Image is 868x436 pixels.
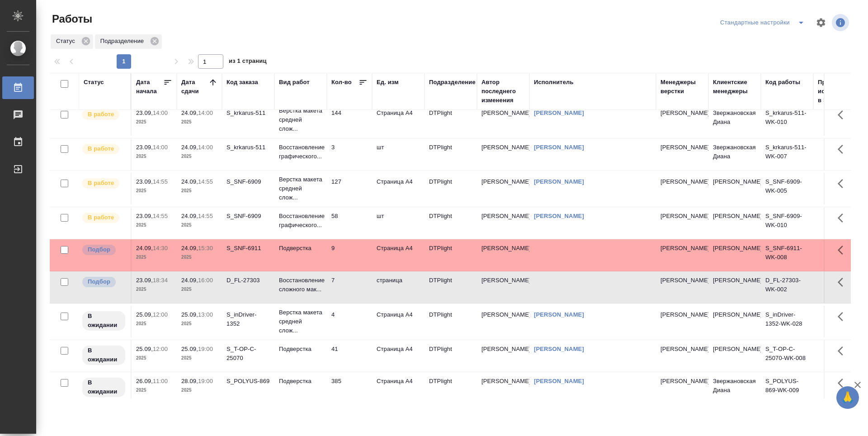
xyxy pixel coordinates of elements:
div: D_FL-27303 [226,276,270,285]
p: [PERSON_NAME] [660,345,704,354]
td: 7 [327,271,372,303]
p: 14:00 [153,109,168,116]
td: [PERSON_NAME] [477,239,529,271]
td: Звержановская Диана [708,372,761,404]
p: 2025 [181,319,217,328]
td: [PERSON_NAME] [708,173,761,204]
p: В работе [88,179,114,188]
div: Исполнитель назначен, приступать к работе пока рано [81,345,126,366]
td: S_krkarus-511-WK-007 [761,138,813,170]
td: Страница А4 [372,306,425,337]
p: 2025 [136,118,172,127]
td: [PERSON_NAME] [708,340,761,372]
p: 24.09, [181,213,198,219]
button: Здесь прячутся важные кнопки [832,173,854,194]
td: S_SNF-6911-WK-008 [761,239,813,271]
td: [PERSON_NAME] [477,207,529,239]
p: 14:30 [153,245,168,251]
div: split button [718,15,810,30]
td: DTPlight [425,372,477,404]
p: Восстановление графического... [279,143,322,161]
p: В работе [88,144,114,153]
td: 9 [327,239,372,271]
p: Подбор [88,245,110,254]
p: 24.09, [181,144,198,151]
div: Исполнитель [534,78,574,87]
div: Ед. изм [377,78,399,87]
div: Исполнитель выполняет работу [81,109,126,121]
p: 14:55 [153,178,168,185]
p: В работе [88,213,114,222]
p: 2025 [136,319,172,328]
p: 23.09, [136,213,153,219]
div: Исполнитель выполняет работу [81,177,126,190]
p: [PERSON_NAME] [660,212,704,221]
p: [PERSON_NAME] [660,177,704,186]
div: S_SNF-6911 [226,244,270,253]
td: DTPlight [425,306,477,337]
p: 2025 [136,186,172,195]
td: DTPlight [425,239,477,271]
div: Дата начала [136,78,163,96]
p: 24.09, [181,245,198,251]
p: 14:00 [153,144,168,151]
td: DTPlight [425,104,477,136]
button: 🙏 [836,386,859,409]
p: 2025 [181,221,217,230]
p: [PERSON_NAME] [660,109,704,118]
div: Исполнитель назначен, приступать к работе пока рано [81,377,126,398]
p: Подверстка [279,345,322,354]
div: S_krkarus-511 [226,143,270,152]
p: Подверстка [279,377,322,386]
p: 24.09, [181,277,198,284]
p: 16:00 [198,277,213,284]
p: 2025 [136,221,172,230]
p: Верстка макета средней слож... [279,106,322,133]
td: 127 [327,173,372,204]
p: В работе [88,110,114,119]
p: В ожидании [88,378,120,396]
p: 2025 [181,152,217,161]
div: Исполнитель выполняет работу [81,143,126,155]
td: 58 [327,207,372,239]
p: 14:55 [198,178,213,185]
div: Можно подбирать исполнителей [81,244,126,256]
div: Исполнитель назначен, приступать к работе пока рано [81,310,126,332]
td: DTPlight [425,138,477,170]
div: Прогресс исполнителя в SC [818,78,859,105]
button: Здесь прячутся важные кнопки [832,104,854,126]
p: 24.09, [136,245,153,251]
td: [PERSON_NAME] [477,306,529,337]
p: 25.09, [181,346,198,352]
p: В ожидании [88,346,120,364]
button: Здесь прячутся важные кнопки [832,207,854,229]
td: [PERSON_NAME] [477,138,529,170]
a: [PERSON_NAME] [534,213,584,219]
div: Подразделение [95,34,162,49]
button: Здесь прячутся важные кнопки [832,239,854,261]
td: DTPlight [425,271,477,303]
button: Здесь прячутся важные кнопки [832,372,854,394]
p: Статус [56,37,78,46]
p: 26.09, [136,378,153,384]
p: [PERSON_NAME] [660,276,704,285]
div: S_SNF-6909 [226,212,270,221]
td: DTPlight [425,207,477,239]
td: Страница А4 [372,372,425,404]
button: Здесь прячутся важные кнопки [832,306,854,327]
div: Вид работ [279,78,310,87]
div: S_T-OP-C-25070 [226,345,270,363]
p: 18:34 [153,277,168,284]
td: Страница А4 [372,239,425,271]
div: Исполнитель выполняет работу [81,212,126,224]
p: 25.09, [136,346,153,352]
p: 2025 [136,152,172,161]
button: Здесь прячутся важные кнопки [832,271,854,293]
div: S_POLYUS-869 [226,377,270,386]
div: Статус [51,34,93,49]
td: шт [372,138,425,170]
p: 14:00 [198,109,213,116]
td: страница [372,271,425,303]
div: Дата сдачи [181,78,208,96]
td: 3 [327,138,372,170]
